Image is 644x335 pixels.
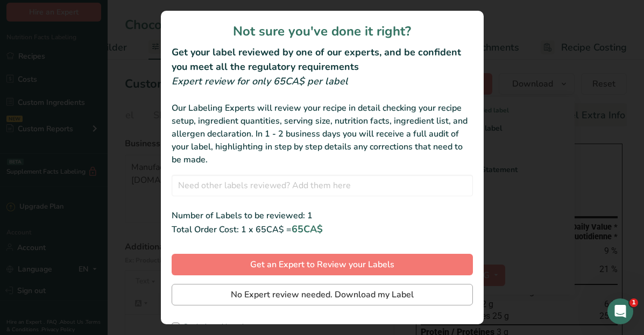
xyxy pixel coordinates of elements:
button: No Expert review needed. Download my Label [172,284,473,305]
span: No Expert review needed. Download my Label [231,288,414,301]
div: Our Labeling Experts will review your recipe in detail checking your recipe setup, ingredient qua... [172,102,473,166]
input: Need other labels reviewed? Add them here [172,175,473,196]
span: 65CA$ [292,223,323,236]
button: Get an Expert to Review your Labels [172,254,473,275]
span: 1 [629,298,638,307]
div: Total Order Cost: 1 x 65CA$ = [172,222,473,237]
span: Get an Expert to Review your Labels [250,258,394,271]
div: Number of Labels to be reviewed: 1 [172,209,473,222]
iframe: Intercom live chat [607,298,633,324]
h1: Not sure you've done it right? [172,22,473,41]
div: Expert review for only 65CA$ per label [172,74,473,89]
h2: Get your label reviewed by one of our experts, and be confident you meet all the regulatory requi... [172,45,473,74]
span: Don't show this again [180,323,247,331]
